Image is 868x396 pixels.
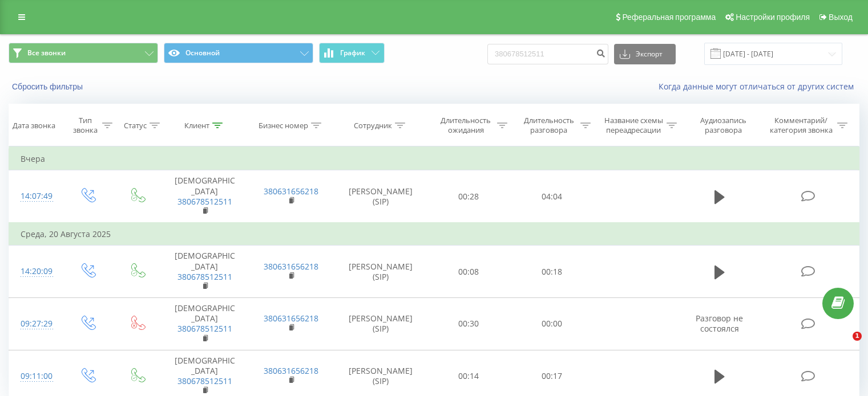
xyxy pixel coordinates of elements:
[177,196,232,207] a: 380678512511
[21,313,51,335] div: 09:27:29
[162,298,248,350] td: [DEMOGRAPHIC_DATA]
[264,261,318,272] a: 380631656218
[427,246,510,298] td: 00:08
[604,116,664,135] div: Название схемы переадресации
[736,13,810,22] span: Настройки профиля
[622,13,716,22] span: Реферальная программа
[659,81,859,92] a: Когда данные могут отличаться от других систем
[177,271,232,282] a: 380678512511
[334,298,427,350] td: [PERSON_NAME] (SIP)
[340,49,365,57] span: График
[264,313,318,324] a: 380631656218
[21,365,51,387] div: 09:11:00
[510,298,593,350] td: 00:00
[510,170,593,223] td: 04:04
[9,223,859,246] td: Среда, 20 Августа 2025
[27,48,66,58] span: Все звонки
[427,170,510,223] td: 00:28
[438,116,495,135] div: Длительность ожидания
[177,375,232,386] a: 380678512511
[829,332,857,359] iframe: Intercom live chat
[177,323,232,334] a: 380678512511
[21,185,51,207] div: 14:07:49
[164,43,313,63] button: Основной
[259,121,308,130] div: Бизнес номер
[354,121,392,130] div: Сотрудник
[614,44,676,64] button: Экспорт
[768,116,834,135] div: Комментарий/категория звонка
[9,81,88,92] button: Сбросить фильтры
[829,13,853,22] span: Выход
[334,246,427,298] td: [PERSON_NAME] (SIP)
[487,44,608,64] input: Поиск по номеру
[124,121,147,130] div: Статус
[264,365,318,376] a: 380631656218
[264,186,318,197] a: 380631656218
[162,246,248,298] td: [DEMOGRAPHIC_DATA]
[162,170,248,223] td: [DEMOGRAPHIC_DATA]
[184,121,209,130] div: Клиент
[510,246,593,298] td: 00:18
[13,121,55,130] div: Дата звонка
[853,332,862,341] span: 1
[696,313,743,334] span: Разговор не состоялся
[427,298,510,350] td: 00:30
[21,260,51,283] div: 14:20:09
[690,116,757,135] div: Аудиозапись разговора
[9,43,158,63] button: Все звонки
[9,148,859,170] td: Вчера
[319,43,385,63] button: График
[520,116,578,135] div: Длительность разговора
[334,170,427,223] td: [PERSON_NAME] (SIP)
[72,116,99,135] div: Тип звонка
